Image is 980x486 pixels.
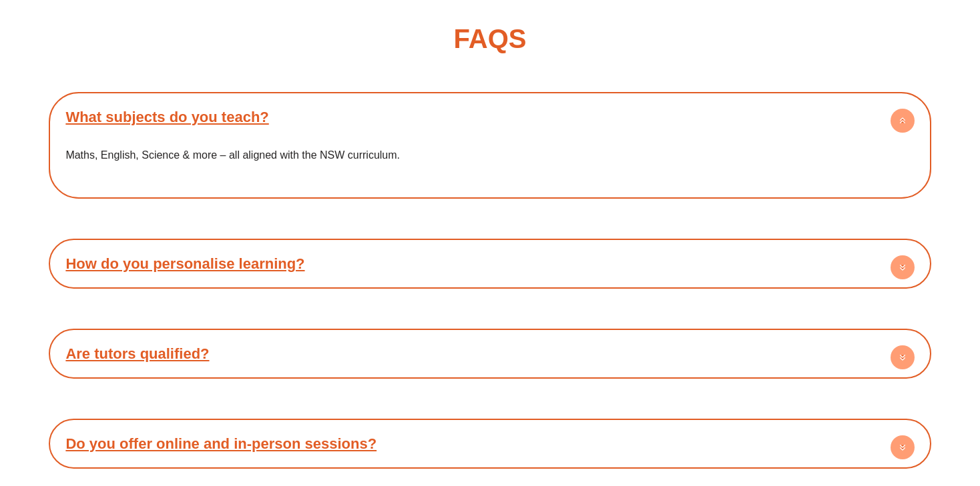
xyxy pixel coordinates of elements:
[55,135,924,192] div: What subjects do you teach?
[65,109,268,125] a: What subjects do you teach?
[65,255,304,272] a: How do you personalise learning?
[65,345,209,362] a: Are tutors qualified?
[454,25,527,52] h2: FAQS
[65,435,377,452] a: Do you offer online and in-person sessions?
[751,335,980,486] iframe: Chat Widget
[55,99,924,135] div: What subjects do you teach?
[65,145,914,165] p: Maths, English, Science & more – all aligned with the NSW curriculum.
[55,335,924,372] div: Are tutors qualified?
[55,425,924,462] div: Do you offer online and in-person sessions?
[55,245,924,282] div: How do you personalise learning?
